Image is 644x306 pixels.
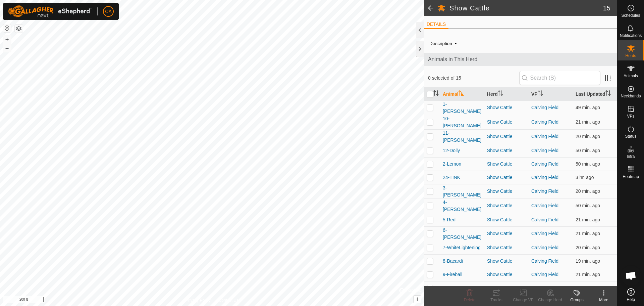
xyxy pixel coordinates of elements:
a: Calving Field [531,161,558,167]
span: Sep 15, 2025, 10:37 AM [576,245,600,250]
span: Sep 15, 2025, 10:07 AM [576,148,600,153]
span: Help [627,298,635,302]
span: Sep 15, 2025, 10:37 AM [576,119,600,125]
th: Animal [440,88,484,101]
a: Calving Field [531,188,558,194]
div: Show Cattle [487,216,526,223]
h2: Show Cattle [449,4,603,12]
div: Show Cattle [487,119,526,126]
span: 24-TINK [443,174,460,181]
span: Sep 15, 2025, 10:36 AM [576,231,600,236]
div: Show Cattle [487,147,526,154]
div: Show Cattle [487,133,526,140]
th: Herd [484,88,529,101]
a: Calving Field [531,285,558,291]
span: Animals [624,74,638,78]
a: Contact Us [219,297,238,303]
span: Animals in This Herd [428,55,613,63]
span: Sep 15, 2025, 10:08 AM [576,105,600,110]
span: Sep 15, 2025, 10:38 AM [576,258,600,264]
span: Herds [625,54,636,58]
span: Neckbands [621,94,641,98]
p-sorticon: Activate to sort [605,91,611,97]
a: Calving Field [531,105,558,110]
label: Description [429,41,452,46]
img: Gallagher Logo [8,5,92,17]
span: Sep 15, 2025, 10:37 AM [576,188,600,194]
a: Calving Field [531,134,558,139]
div: Tracks [483,297,510,303]
div: Show Cattle [487,244,526,251]
span: Sep 15, 2025, 10:36 AM [576,272,600,277]
span: Schedules [621,13,640,17]
span: 9-Fireball [443,271,462,278]
span: Delete [464,298,476,302]
span: Sep 15, 2025, 7:37 AM [576,175,594,180]
span: 2-Lemon [443,161,461,168]
span: Heatmap [623,175,639,179]
span: Status [625,134,636,138]
div: Change VP [510,297,537,303]
div: Show Cattle [487,202,526,209]
span: 0 selected of 15 [428,75,519,82]
span: 12-Dolly [443,147,460,154]
th: Last Updated [573,88,617,101]
a: Calving Field [531,119,558,125]
a: Calving Field [531,245,558,250]
div: Show Cattle [487,258,526,265]
span: 4-[PERSON_NAME] [443,199,482,213]
span: 1-[PERSON_NAME] [443,101,482,115]
span: VPs [627,114,634,118]
a: Calving Field [531,231,558,236]
div: Show Cattle [487,104,526,111]
p-sorticon: Activate to sort [433,91,439,97]
div: Change Herd [537,297,563,303]
span: 10-[PERSON_NAME] [443,115,482,129]
input: Search (S) [519,71,600,85]
div: Show Cattle [487,174,526,181]
div: Show Cattle [487,285,526,292]
span: i [417,296,418,302]
span: Sep 15, 2025, 10:36 AM [576,217,600,222]
span: 11-[PERSON_NAME] [443,130,482,144]
button: Map Layers [15,25,23,33]
th: VP [529,88,573,101]
a: Calving Field [531,203,558,208]
button: – [3,44,11,52]
span: Sep 15, 2025, 10:07 AM [576,203,600,208]
span: [PERSON_NAME] [443,285,481,292]
button: i [414,296,421,303]
span: 3-[PERSON_NAME] [443,184,482,199]
span: 5-Red [443,216,455,223]
p-sorticon: Activate to sort [538,91,543,97]
div: Open chat [621,266,641,286]
span: Sep 15, 2025, 10:08 AM [576,285,600,291]
div: Groups [563,297,590,303]
span: Notifications [620,34,642,38]
span: Sep 15, 2025, 10:37 AM [576,134,600,139]
a: Calving Field [531,258,558,264]
p-sorticon: Activate to sort [459,91,464,97]
span: CA [105,8,111,15]
span: 7-WhiteLightening [443,244,481,251]
div: Show Cattle [487,188,526,195]
div: Show Cattle [487,230,526,237]
div: More [590,297,617,303]
a: Help [618,286,644,304]
li: DETAILS [424,21,448,29]
p-sorticon: Activate to sort [498,91,503,97]
a: Calving Field [531,272,558,277]
div: Show Cattle [487,271,526,278]
span: 6-[PERSON_NAME] [443,227,482,241]
span: - [452,38,459,49]
button: Reset Map [3,24,11,32]
a: Calving Field [531,217,558,222]
a: Calving Field [531,175,558,180]
div: Show Cattle [487,161,526,168]
span: Sep 15, 2025, 10:07 AM [576,161,600,167]
span: 15 [603,3,610,13]
button: + [3,35,11,43]
span: 8-Bacardi [443,258,463,265]
span: Infra [627,155,635,159]
a: Calving Field [531,148,558,153]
